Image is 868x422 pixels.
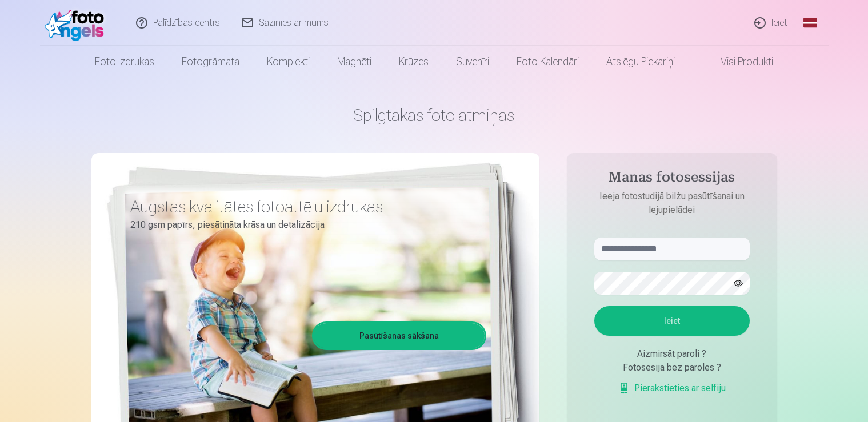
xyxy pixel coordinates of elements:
h3: Augstas kvalitātes fotoattēlu izdrukas [130,196,478,217]
p: Ieeja fotostudijā bilžu pasūtīšanai un lejupielādei [583,190,761,217]
button: Ieiet [594,306,750,336]
div: Aizmirsāt paroli ? [594,347,750,361]
a: Foto kalendāri [503,46,593,78]
a: Pasūtīšanas sākšana [314,323,485,348]
a: Visi produkti [689,46,787,78]
a: Krūzes [385,46,442,78]
a: Pierakstieties ar selfiju [618,381,726,395]
a: Fotogrāmata [168,46,253,78]
p: 210 gsm papīrs, piesātināta krāsa un detalizācija [130,217,478,233]
h1: Spilgtākās foto atmiņas [91,105,777,126]
div: Fotosesija bez paroles ? [594,361,750,375]
img: /fa1 [45,5,110,41]
h4: Manas fotosessijas [583,169,761,190]
a: Atslēgu piekariņi [593,46,689,78]
a: Foto izdrukas [81,46,168,78]
a: Magnēti [323,46,385,78]
a: Komplekti [253,46,323,78]
a: Suvenīri [442,46,503,78]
